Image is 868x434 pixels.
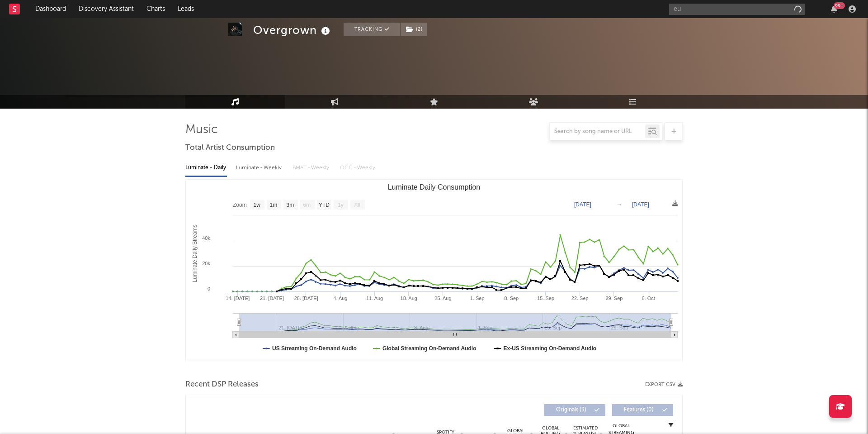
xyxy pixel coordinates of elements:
[236,160,283,176] div: Luminate - Weekly
[354,202,360,208] text: All
[504,345,597,352] text: Ex-US Streaming On-Demand Audio
[574,201,591,208] text: [DATE]
[544,404,605,416] button: Originals(3)
[287,202,294,208] text: 3m
[253,23,332,38] div: Overgrown
[612,404,673,416] button: Features(0)
[401,296,417,301] text: 18. Aug
[185,379,259,390] span: Recent DSP Releases
[294,296,318,301] text: 28. [DATE]
[338,202,344,208] text: 1y
[632,201,649,208] text: [DATE]
[617,201,622,208] text: →
[470,296,485,301] text: 1. Sep
[186,180,682,361] svg: Luminate Daily Consumption
[834,2,845,9] div: 99 +
[185,160,227,176] div: Luminate - Daily
[669,4,805,15] input: Search for artists
[831,5,837,13] button: 99+
[270,202,278,208] text: 1m
[550,128,645,135] input: Search by song name or URL
[645,382,683,387] button: Export CSV
[303,202,311,208] text: 6m
[344,23,400,36] button: Tracking
[272,345,357,352] text: US Streaming On-Demand Audio
[226,296,250,301] text: 14. [DATE]
[208,286,210,291] text: 0
[642,296,655,301] text: 6. Oct
[537,296,554,301] text: 15. Sep
[388,183,481,191] text: Luminate Daily Consumption
[254,202,261,208] text: 1w
[366,296,383,301] text: 11. Aug
[434,296,451,301] text: 25. Aug
[400,23,427,36] span: ( 2 )
[333,296,347,301] text: 4. Aug
[233,202,247,208] text: Zoom
[382,345,476,352] text: Global Streaming On-Demand Audio
[319,202,330,208] text: YTD
[504,296,519,301] text: 8. Sep
[618,407,660,413] span: Features ( 0 )
[550,407,592,413] span: Originals ( 3 )
[185,143,275,153] span: Total Artist Consumption
[401,23,427,36] button: (2)
[605,296,623,301] text: 29. Sep
[571,296,589,301] text: 22. Sep
[260,296,284,301] text: 21. [DATE]
[202,235,210,241] text: 40k
[192,224,198,282] text: Luminate Daily Streams
[202,261,210,266] text: 20k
